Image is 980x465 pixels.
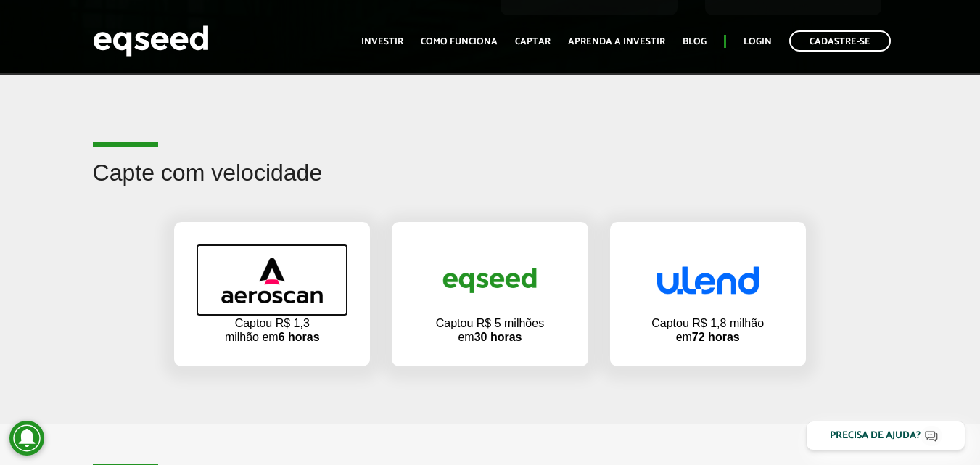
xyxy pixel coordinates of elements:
a: Blog [683,37,707,46]
img: captar-velocidade-ulend.png [657,266,759,295]
a: Aprenda a investir [568,37,665,46]
h2: Capte com velocidade [93,160,888,207]
strong: 6 horas [279,331,320,343]
a: Como funciona [421,37,498,46]
a: Cadastre-se [789,30,891,52]
a: Investir [361,37,403,46]
a: Login [744,37,772,46]
img: captar-velocidade-eqseed.png [439,256,540,305]
p: Captou R$ 1,8 milhão em [650,316,766,344]
img: captar-velocidade-aeroscan.png [221,258,323,303]
p: Captou R$ 5 milhões em [435,316,544,344]
p: Captou R$ 1,3 milhão em [218,316,326,344]
strong: 30 horas [474,331,522,343]
img: EqSeed [93,22,209,60]
a: Captar [515,37,551,46]
strong: 72 horas [692,331,740,343]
